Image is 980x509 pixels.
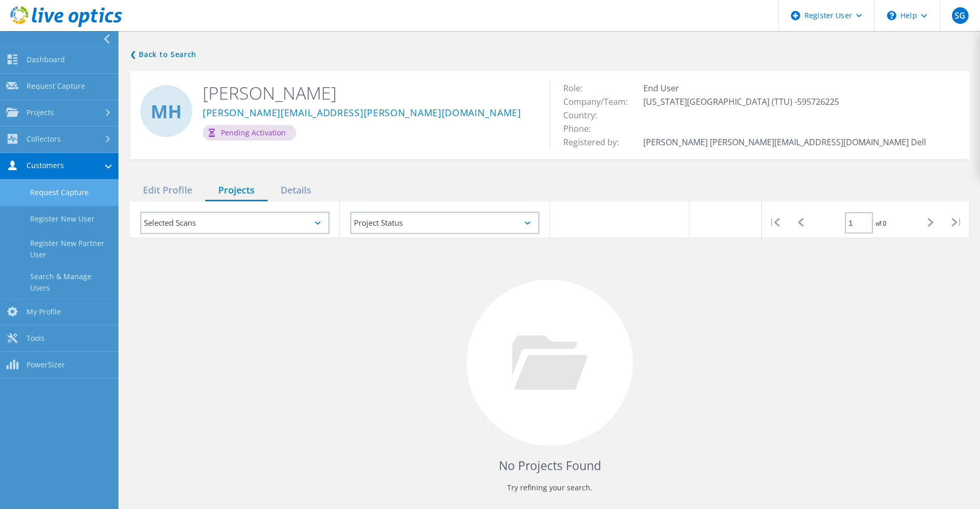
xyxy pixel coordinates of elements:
a: [PERSON_NAME][EMAIL_ADDRESS][PERSON_NAME][DOMAIN_NAME] [203,108,521,119]
span: Role: [563,82,593,94]
div: Edit Profile [130,180,205,201]
span: MH [151,102,182,120]
span: [US_STATE][GEOGRAPHIC_DATA] (TTU) -595726225 [643,96,850,107]
div: Selected Scans [140,212,329,234]
a: Back to search [130,48,196,61]
h2: [PERSON_NAME] [203,81,534,104]
span: SG [955,11,965,20]
div: Projects [205,180,268,201]
span: Company/Team: [563,96,638,107]
svg: \n [887,11,896,20]
div: Project Status [350,212,539,234]
td: [PERSON_NAME] [PERSON_NAME][EMAIL_ADDRESS][DOMAIN_NAME] Dell [641,135,929,149]
td: End User [641,81,929,95]
h4: No Projects Found [140,457,959,474]
div: Details [268,180,324,201]
div: | [944,201,970,243]
span: of 0 [876,219,886,228]
span: Registered by: [563,136,629,148]
a: Live Optics Dashboard [10,22,122,29]
div: Pending Activation [203,125,296,141]
div: | [762,201,788,243]
p: Try refining your search. [140,479,959,496]
span: Country: [563,109,607,121]
span: Phone: [563,123,601,134]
